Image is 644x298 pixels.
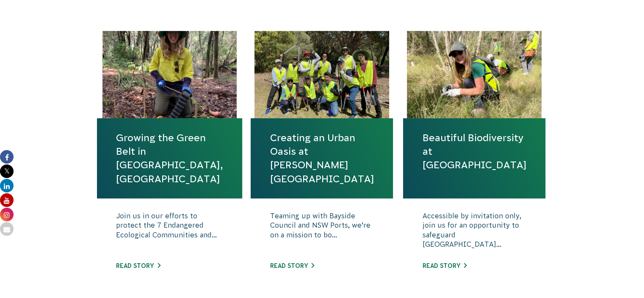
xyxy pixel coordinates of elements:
[422,211,526,253] p: Accessible by invitation only, join us for an opportunity to safeguard [GEOGRAPHIC_DATA]...
[270,262,314,269] a: Read story
[116,211,223,253] p: Join us in our efforts to protect the 7 Endangered Ecological Communities and...
[270,211,374,253] p: Teaming up with Bayside Council and NSW Ports, we’re on a mission to bo...
[422,262,467,269] a: Read story
[116,131,223,186] a: Growing the Green Belt in [GEOGRAPHIC_DATA], [GEOGRAPHIC_DATA]
[116,262,160,269] a: Read story
[422,131,526,172] a: Beautiful Biodiversity at [GEOGRAPHIC_DATA]
[270,131,374,186] a: Creating an Urban Oasis at [PERSON_NAME][GEOGRAPHIC_DATA]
